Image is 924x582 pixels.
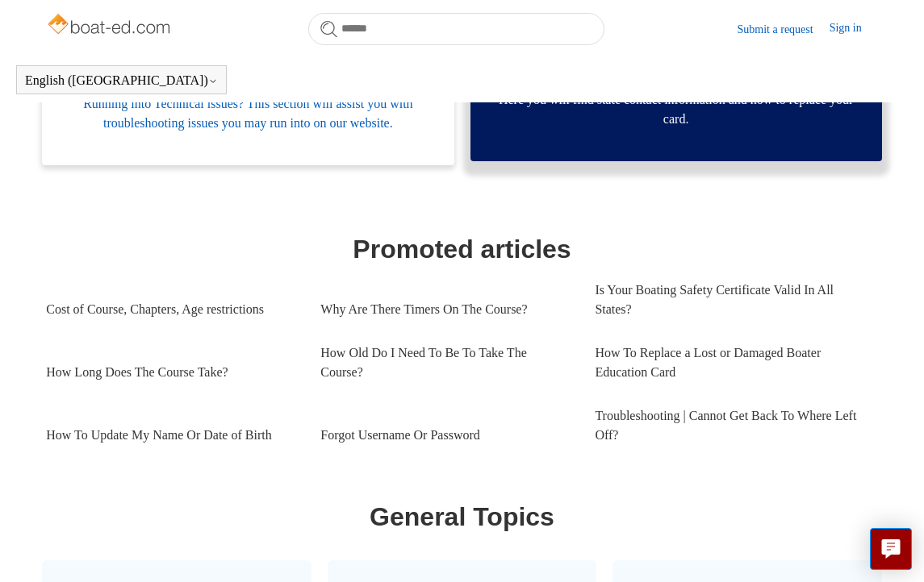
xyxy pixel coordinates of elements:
[595,394,869,457] a: Troubleshooting | Cannot Get Back To Where Left Off?
[320,288,571,331] a: Why Are There Timers On The Course?
[320,331,571,394] a: How Old Do I Need To Be To Take The Course?
[46,230,878,268] h1: Promoted articles
[46,10,174,42] img: Boat-Ed Help Center home page
[495,90,858,129] span: Here you will find state contact information and how to replace your card.
[870,528,912,570] button: Live chat
[46,288,296,331] a: Cost of Course, Chapters, Age restrictions
[830,19,878,39] a: Sign in
[25,73,218,88] button: English ([GEOGRAPHIC_DATA])
[320,414,571,457] a: Forgot Username Or Password
[46,414,296,457] a: How To Update My Name Or Date of Birth
[595,331,869,394] a: How To Replace a Lost or Damaged Boater Education Card
[308,13,604,45] input: Search
[738,21,830,38] a: Submit a request
[46,351,296,394] a: How Long Does The Course Take?
[66,94,429,133] span: Running into Technical issues? This section will assist you with troubleshooting issues you may r...
[46,497,878,536] h1: General Topics
[595,268,869,331] a: Is Your Boating Safety Certificate Valid In All States?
